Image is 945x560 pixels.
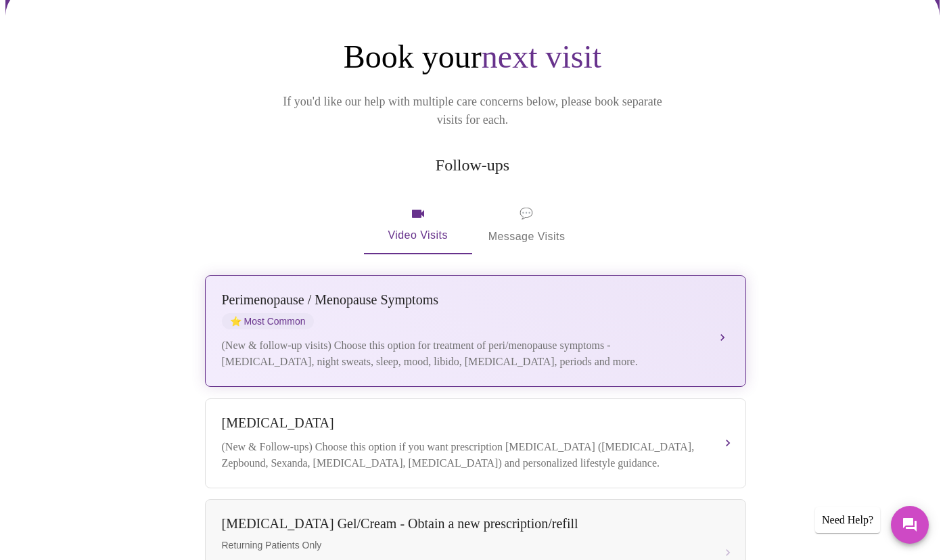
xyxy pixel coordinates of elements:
span: next visit [482,39,601,74]
span: Most Common [222,313,314,329]
div: Need Help? [815,507,880,533]
h2: Follow-ups [202,156,743,174]
p: If you'd like our help with multiple care concerns below, please book separate visits for each. [264,93,681,129]
span: Returning Patients Only [222,540,702,551]
div: [MEDICAL_DATA] Gel/Cream - Obtain a new prescription/refill [222,516,702,532]
span: Video Visits [380,206,456,245]
div: [MEDICAL_DATA] [222,415,702,431]
h1: Book your [202,37,743,76]
div: (New & Follow-ups) Choose this option if you want prescription [MEDICAL_DATA] ([MEDICAL_DATA], Ze... [222,439,702,471]
span: star [230,316,241,327]
button: [MEDICAL_DATA](New & Follow-ups) Choose this option if you want prescription [MEDICAL_DATA] ([MED... [205,398,746,488]
div: Perimenopause / Menopause Symptoms [222,292,702,308]
div: (New & follow-up visits) Choose this option for treatment of peri/menopause symptoms - [MEDICAL_D... [222,337,702,370]
span: message [520,204,533,223]
button: Messages [891,506,929,544]
button: Perimenopause / Menopause SymptomsstarMost Common(New & follow-up visits) Choose this option for ... [205,275,746,387]
span: Message Visits [488,204,566,246]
